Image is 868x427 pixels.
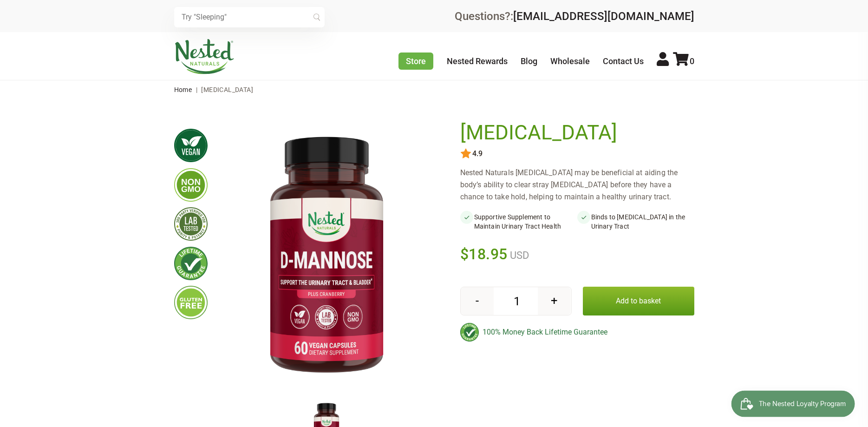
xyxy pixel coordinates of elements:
img: gmofree [174,168,208,202]
img: D-Mannose [222,121,431,392]
div: 100% Money Back Lifetime Guarantee [460,323,694,342]
a: [EMAIL_ADDRESS][DOMAIN_NAME] [513,10,694,23]
span: 4.9 [471,150,483,158]
a: Blog [521,56,537,66]
input: Try "Sleeping" [174,7,325,27]
a: Wholesale [550,56,590,66]
span: USD [508,250,529,261]
span: [MEDICAL_DATA] [201,86,253,93]
a: Home [174,86,192,93]
li: Binds to [MEDICAL_DATA] in the Urinary Tract [577,210,694,233]
nav: breadcrumbs [174,80,694,99]
span: 0 [690,56,694,66]
a: Nested Rewards [447,56,508,66]
span: | [194,86,200,93]
img: lifetimeguarantee [174,247,208,280]
a: 0 [673,56,694,66]
span: $18.95 [460,244,508,264]
li: Supportive Supplement to Maintain Urinary Tract Health [460,210,577,233]
img: Nested Naturals [174,39,235,74]
img: glutenfree [174,286,208,319]
img: badge-lifetimeguarantee-color.svg [460,323,479,342]
iframe: Button to open loyalty program pop-up [728,390,859,418]
button: - [461,287,494,315]
button: Add to basket [583,287,694,315]
a: Contact Us [603,56,644,66]
img: thirdpartytested [174,207,208,241]
button: + [538,287,571,315]
a: Store [398,53,433,70]
img: star.svg [460,148,471,159]
div: Questions?: [455,11,694,22]
h1: [MEDICAL_DATA] [460,121,690,145]
img: vegan [174,129,208,162]
div: Nested Naturals [MEDICAL_DATA] may be beneficial at aiding the body’s ability to clear stray [MED... [460,167,694,203]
